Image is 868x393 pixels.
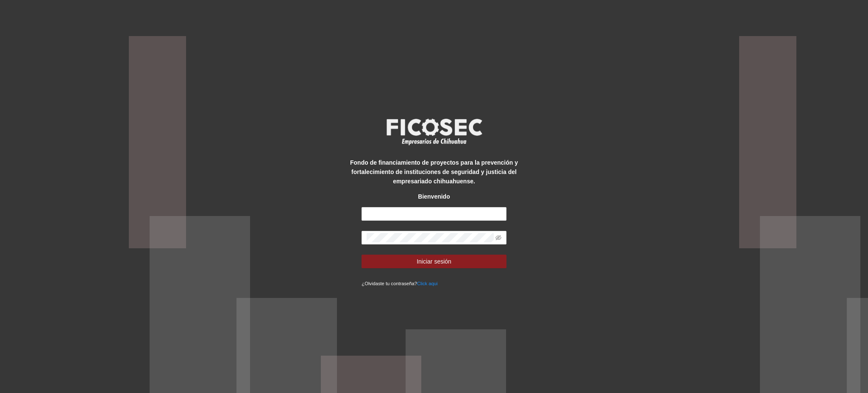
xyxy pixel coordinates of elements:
button: Iniciar sesión [362,255,506,268]
span: eye-invisible [495,235,501,241]
img: logo [381,116,487,147]
small: ¿Olvidaste tu contraseña? [362,281,437,286]
strong: Bienvenido [418,193,450,200]
strong: Fondo de financiamiento de proyectos para la prevención y fortalecimiento de instituciones de seg... [350,159,518,185]
a: Click aqui [417,281,438,286]
span: Iniciar sesión [417,257,451,266]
